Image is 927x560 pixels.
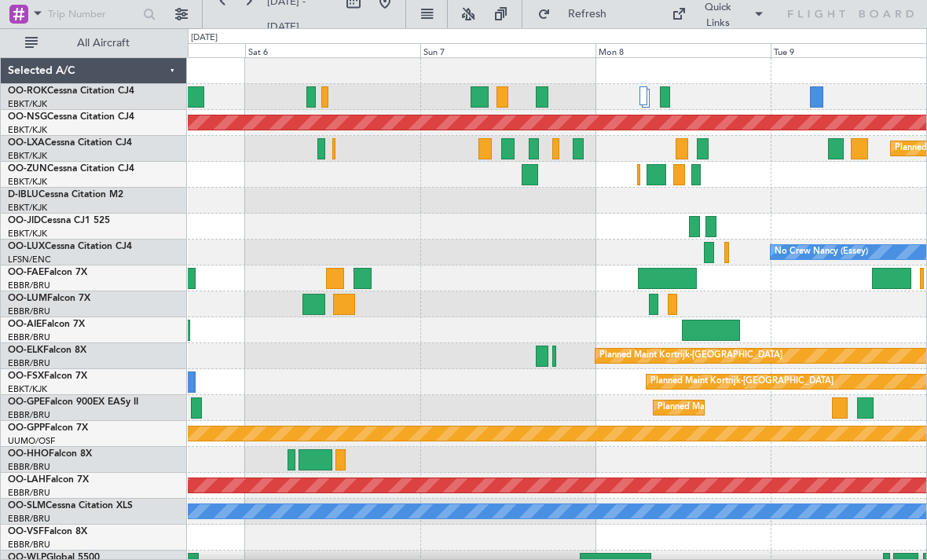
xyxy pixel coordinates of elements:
a: EBBR/BRU [8,409,50,421]
div: Sun 7 [420,43,595,57]
a: EBKT/KJK [8,98,47,110]
a: UUMO/OSF [8,435,55,447]
span: OO-NSG [8,112,47,122]
a: EBKT/KJK [8,150,47,162]
a: EBBR/BRU [8,487,50,499]
a: OO-LUXCessna Citation CJ4 [8,242,132,251]
span: OO-LAH [8,475,46,485]
button: Refresh [530,2,625,27]
a: EBBR/BRU [8,539,50,551]
a: EBBR/BRU [8,331,50,343]
a: OO-SLMCessna Citation XLS [8,501,133,511]
a: OO-GPEFalcon 900EX EASy II [8,397,138,407]
a: EBKT/KJK [8,383,47,395]
div: Planned Maint Kortrijk-[GEOGRAPHIC_DATA] [599,344,782,368]
span: OO-FSX [8,372,44,381]
a: OO-ROKCessna Citation CJ4 [8,86,134,96]
a: D-IBLUCessna Citation M2 [8,190,123,199]
input: Trip Number [48,2,138,26]
span: OO-AIE [8,320,42,329]
a: OO-ELKFalcon 8X [8,346,86,355]
span: D-IBLU [8,190,38,199]
span: OO-LUM [8,294,47,303]
a: EBKT/KJK [8,228,47,240]
a: OO-VSFFalcon 8X [8,527,87,536]
span: OO-GPE [8,397,45,407]
span: OO-JID [8,216,41,225]
a: OO-LAHFalcon 7X [8,475,89,485]
span: OO-HHO [8,449,49,459]
a: EBBR/BRU [8,461,50,473]
a: OO-AIEFalcon 7X [8,320,85,329]
a: LFSN/ENC [8,254,51,265]
div: No Crew Nancy (Essey) [775,240,868,264]
div: Sat 6 [245,43,420,57]
a: EBBR/BRU [8,513,50,525]
a: EBKT/KJK [8,124,47,136]
a: EBBR/BRU [8,357,50,369]
span: OO-LUX [8,242,45,251]
button: All Aircraft [17,31,170,56]
a: EBKT/KJK [8,176,47,188]
a: EBBR/BRU [8,280,50,291]
a: OO-JIDCessna CJ1 525 [8,216,110,225]
a: EBBR/BRU [8,306,50,317]
span: OO-GPP [8,423,45,433]
div: Mon 8 [595,43,771,57]
div: Planned Maint Kortrijk-[GEOGRAPHIC_DATA] [650,370,834,393]
a: OO-FAEFalcon 7X [8,268,87,277]
div: [DATE] [191,31,218,45]
a: EBKT/KJK [8,202,47,214]
button: Quick Links [664,2,772,27]
span: OO-ROK [8,86,47,96]
span: OO-ELK [8,346,43,355]
span: OO-FAE [8,268,44,277]
a: OO-LUMFalcon 7X [8,294,90,303]
span: Refresh [554,9,620,20]
a: OO-ZUNCessna Citation CJ4 [8,164,134,174]
span: All Aircraft [41,38,166,49]
span: OO-SLM [8,501,46,511]
a: OO-HHOFalcon 8X [8,449,92,459]
span: OO-VSF [8,527,44,536]
span: OO-ZUN [8,164,47,174]
a: OO-FSXFalcon 7X [8,372,87,381]
a: OO-NSGCessna Citation CJ4 [8,112,134,122]
a: OO-LXACessna Citation CJ4 [8,138,132,148]
a: OO-GPPFalcon 7X [8,423,88,433]
span: OO-LXA [8,138,45,148]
